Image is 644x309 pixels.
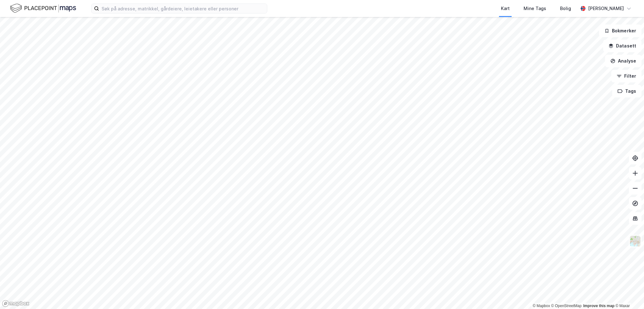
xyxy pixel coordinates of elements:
[560,5,571,12] div: Bolig
[99,4,267,13] input: Søk på adresse, matrikkel, gårdeiere, leietakere eller personer
[524,5,546,12] div: Mine Tags
[613,279,644,309] iframe: Chat Widget
[588,5,624,12] div: [PERSON_NAME]
[613,279,644,309] div: Kontrollprogram for chat
[501,5,510,12] div: Kart
[10,3,76,14] img: logo.f888ab2527a4732fd821a326f86c7f29.svg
